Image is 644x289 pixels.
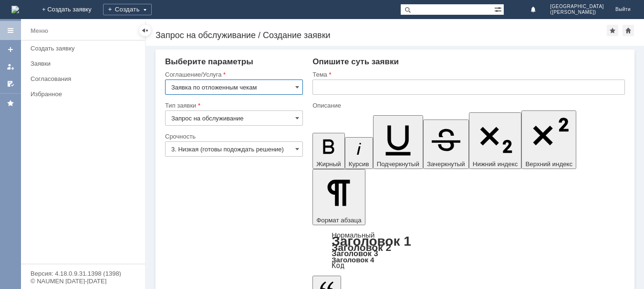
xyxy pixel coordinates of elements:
[312,102,623,109] div: Описание
[332,242,391,253] a: Заголовок 2
[31,90,129,98] div: Избранное
[312,133,345,169] button: Жирный
[31,270,135,277] div: Версия: 4.18.0.9.31.1398 (1398)
[156,30,607,40] div: Запрос на обслуживание / Создание заявки
[332,234,411,249] a: Заголовок 1
[27,56,143,71] a: Заявки
[607,25,618,36] div: Добавить в избранное
[349,160,369,168] span: Курсив
[332,231,374,239] a: Нормальный
[423,120,469,169] button: Зачеркнутый
[427,160,465,168] span: Зачеркнутый
[31,60,139,67] div: Заявки
[27,71,143,86] a: Согласования
[11,6,19,13] img: logo
[31,25,48,37] div: Меню
[521,110,576,169] button: Верхний индекс
[316,217,361,224] span: Формат абзаца
[373,115,423,169] button: Подчеркнутый
[345,137,373,169] button: Курсив
[316,160,341,168] span: Жирный
[31,75,139,82] div: Согласования
[550,10,604,15] span: ([PERSON_NAME])
[332,261,344,270] a: Код
[332,256,374,264] a: Заголовок 4
[11,6,19,13] a: Перейти на домашнюю страницу
[3,59,18,74] a: Мои заявки
[103,4,152,15] div: Создать
[139,25,151,36] div: Скрыть меню
[525,160,572,168] span: Верхний индекс
[494,4,504,13] span: Расширенный поиск
[165,133,301,140] div: Срочность
[623,25,634,36] div: Сделать домашней страницей
[312,169,365,225] button: Формат абзаца
[473,160,518,168] span: Нижний индекс
[332,249,378,258] a: Заголовок 3
[3,76,18,91] a: Мои согласования
[165,102,301,109] div: Тип заявки
[31,45,139,52] div: Создать заявку
[377,160,419,168] span: Подчеркнутый
[312,57,399,66] span: Опишите суть заявки
[312,71,623,78] div: Тема
[469,112,522,169] button: Нижний индекс
[312,232,625,269] div: Формат абзаца
[27,41,143,56] a: Создать заявку
[3,42,18,57] a: Создать заявку
[165,57,253,66] span: Выберите параметры
[550,4,604,10] span: [GEOGRAPHIC_DATA]
[165,71,301,78] div: Соглашение/Услуга
[31,278,135,284] div: © NAUMEN [DATE]-[DATE]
